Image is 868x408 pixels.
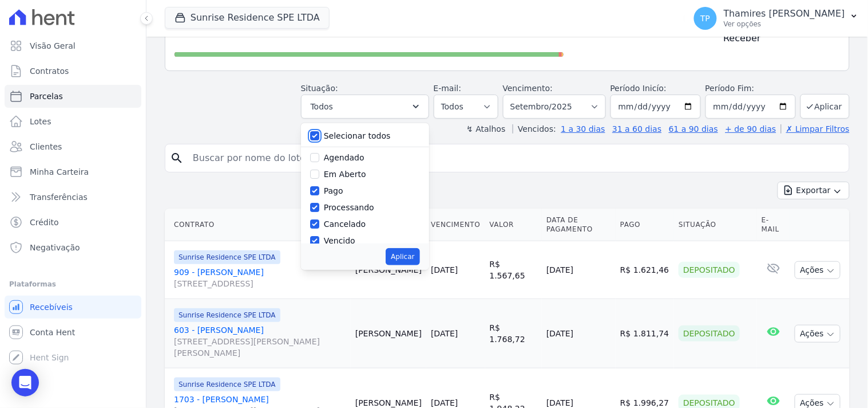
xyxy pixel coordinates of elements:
label: Vencido [324,236,355,245]
a: Negativação [5,236,141,259]
a: Recebíveis [5,296,141,319]
span: Conta Hent [30,327,75,338]
p: Ver opções [724,19,845,29]
button: Aplicar [800,94,850,119]
label: Processando [324,203,374,212]
td: [PERSON_NAME] [351,299,426,368]
a: Transferências [5,186,141,209]
a: Conta Hent [5,321,141,344]
a: ✗ Limpar Filtros [781,124,850,134]
span: [STREET_ADDRESS][PERSON_NAME][PERSON_NAME] [174,336,346,359]
button: Sunrise Residence SPE LTDA [165,7,330,29]
a: 31 a 60 dias [612,124,661,134]
th: Valor [485,209,542,241]
span: Sunrise Residence SPE LTDA [174,378,280,391]
a: Clientes [5,135,141,158]
a: Crédito [5,211,141,234]
span: Sunrise Residence SPE LTDA [174,250,280,264]
label: Pago [324,186,343,195]
label: Situação: [301,84,338,93]
span: Todos [311,100,333,113]
p: Thamires [PERSON_NAME] [724,8,845,19]
div: Plataformas [9,277,137,291]
button: Exportar [778,182,850,199]
input: Buscar por nome do lote ou do cliente [186,147,845,170]
td: [PERSON_NAME] [351,241,426,299]
div: Depositado [679,262,740,278]
span: Contratos [30,65,69,77]
a: 61 a 90 dias [669,124,718,134]
label: Cancelado [324,219,366,229]
a: Visão Geral [5,34,141,57]
label: Agendado [324,153,364,162]
label: Vencidos: [513,124,556,134]
td: R$ 1.621,46 [616,241,674,299]
span: Lotes [30,116,51,127]
th: Pago [616,209,674,241]
th: Situação [674,209,757,241]
div: Depositado [679,325,740,342]
a: Contratos [5,60,141,83]
a: Lotes [5,110,141,133]
label: Período Inicío: [611,84,667,93]
label: Selecionar todos [324,131,391,140]
a: Minha Carteira [5,160,141,183]
button: Ações [795,325,841,343]
td: [DATE] [542,241,616,299]
span: Minha Carteira [30,166,89,178]
button: TP Thamires [PERSON_NAME] Ver opções [685,2,868,34]
span: Sunrise Residence SPE LTDA [174,308,280,322]
label: Em Aberto [324,170,366,179]
a: + de 90 dias [726,124,776,134]
span: Transferências [30,191,88,203]
span: Crédito [30,217,59,228]
button: Todos [301,95,429,119]
span: Recebíveis [30,301,73,313]
label: E-mail: [434,84,462,93]
span: Negativação [30,242,80,253]
label: Período Fim: [706,83,796,95]
a: [DATE] [431,265,458,274]
a: 909 - [PERSON_NAME][STREET_ADDRESS] [174,266,346,289]
th: Contrato [165,209,351,241]
span: Visão Geral [30,40,76,52]
a: 603 - [PERSON_NAME][STREET_ADDRESS][PERSON_NAME][PERSON_NAME] [174,324,346,359]
button: Ações [795,261,841,279]
td: R$ 1.567,65 [485,241,542,299]
td: [DATE] [542,299,616,368]
label: ↯ Atalhos [466,124,505,134]
div: Open Intercom Messenger [11,369,39,397]
i: search [170,151,184,165]
a: Parcelas [5,85,141,108]
th: Vencimento [426,209,485,241]
span: [STREET_ADDRESS] [174,278,346,289]
button: Aplicar [386,248,419,265]
td: R$ 1.811,74 [616,299,674,368]
th: Data de Pagamento [542,209,616,241]
a: [DATE] [431,398,458,407]
span: Parcelas [30,91,63,102]
span: Clientes [30,141,62,152]
a: [DATE] [431,329,458,338]
label: Vencimento: [503,84,553,93]
span: TP [700,14,710,22]
a: 1 a 30 dias [561,124,605,134]
th: E-mail [757,209,790,241]
td: R$ 1.768,72 [485,299,542,368]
